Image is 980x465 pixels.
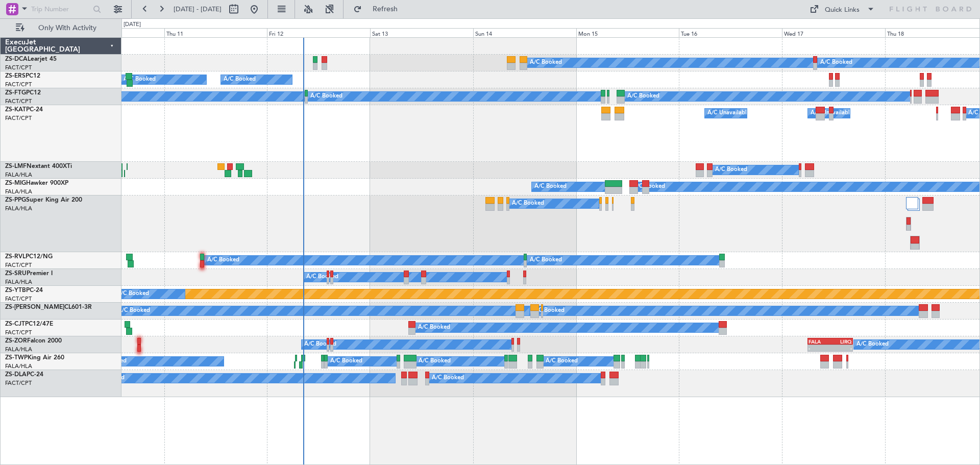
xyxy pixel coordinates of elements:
[5,254,53,260] a: ZS-RVLPC12/NG
[432,371,464,386] div: A/C Booked
[715,162,747,178] div: A/C Booked
[5,355,28,361] span: ZS-TWP
[224,72,256,87] div: A/C Booked
[5,271,27,277] span: ZS-SRU
[349,1,410,17] button: Refresh
[5,379,32,387] a: FACT/CPT
[5,163,27,169] span: ZS-LMF
[370,28,473,37] div: Sat 13
[820,55,852,70] div: A/C Booked
[304,337,336,352] div: A/C Booked
[5,287,43,293] a: ZS-YTBPC-24
[5,304,92,310] a: ZS-[PERSON_NAME]CL601-3R
[31,2,90,17] input: Trip Number
[5,188,32,195] a: FALA/HLA
[5,261,32,269] a: FACT/CPT
[5,56,28,62] span: ZS-DCA
[5,338,62,344] a: ZS-ZORFalcon 2000
[5,56,57,62] a: ZS-DCALearjet 45
[5,90,41,96] a: ZS-FTGPC12
[207,253,239,268] div: A/C Booked
[330,354,362,369] div: A/C Booked
[576,28,679,37] div: Mon 15
[5,163,72,169] a: ZS-LMFNextant 400XTi
[5,107,43,113] a: ZS-KATPC-24
[5,278,32,286] a: FALA/HLA
[5,171,32,179] a: FALA/HLA
[267,28,370,37] div: Fri 12
[5,180,26,186] span: ZS-MIG
[5,197,82,203] a: ZS-PPGSuper King Air 200
[419,354,451,369] div: A/C Booked
[5,271,53,277] a: ZS-SRUPremier I
[164,28,267,37] div: Thu 11
[782,28,885,37] div: Wed 17
[5,372,43,378] a: ZS-DLAPC-24
[679,28,782,37] div: Tue 16
[5,73,40,79] a: ZS-ERSPC12
[856,337,889,352] div: A/C Booked
[534,179,567,194] div: A/C Booked
[27,25,108,32] span: Only With Activity
[512,196,544,211] div: A/C Booked
[530,253,562,268] div: A/C Booked
[5,81,32,88] a: FACT/CPT
[808,345,830,351] div: -
[804,1,880,17] button: Quick Links
[530,55,562,70] div: A/C Booked
[5,197,26,203] span: ZS-PPG
[11,20,111,36] button: Only With Activity
[5,304,64,310] span: ZS-[PERSON_NAME]
[124,20,141,29] div: [DATE]
[117,286,149,302] div: A/C Booked
[830,345,852,351] div: -
[627,89,659,104] div: A/C Booked
[5,254,26,260] span: ZS-RVL
[5,287,26,293] span: ZS-YTB
[5,180,68,186] a: ZS-MIGHawker 900XP
[306,270,338,285] div: A/C Booked
[5,90,26,96] span: ZS-FTG
[5,372,27,378] span: ZS-DLA
[5,338,27,344] span: ZS-ZOR
[811,106,853,121] div: A/C Unavailable
[546,354,578,369] div: A/C Booked
[5,73,26,79] span: ZS-ERS
[825,5,860,15] div: Quick Links
[5,64,32,71] a: FACT/CPT
[808,338,830,345] div: FALA
[5,97,32,105] a: FACT/CPT
[707,106,750,121] div: A/C Unavailable
[118,303,150,319] div: A/C Booked
[5,362,32,370] a: FALA/HLA
[5,355,64,361] a: ZS-TWPKing Air 260
[5,114,32,122] a: FACT/CPT
[5,205,32,212] a: FALA/HLA
[310,89,342,104] div: A/C Booked
[5,346,32,353] a: FALA/HLA
[5,321,25,327] span: ZS-CJT
[5,107,26,113] span: ZS-KAT
[532,303,565,319] div: A/C Booked
[174,5,222,14] span: [DATE] - [DATE]
[5,295,32,303] a: FACT/CPT
[418,320,450,335] div: A/C Booked
[5,321,53,327] a: ZS-CJTPC12/47E
[364,6,407,13] span: Refresh
[473,28,576,37] div: Sun 14
[5,329,32,336] a: FACT/CPT
[830,338,852,345] div: LIRQ
[124,72,156,87] div: A/C Booked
